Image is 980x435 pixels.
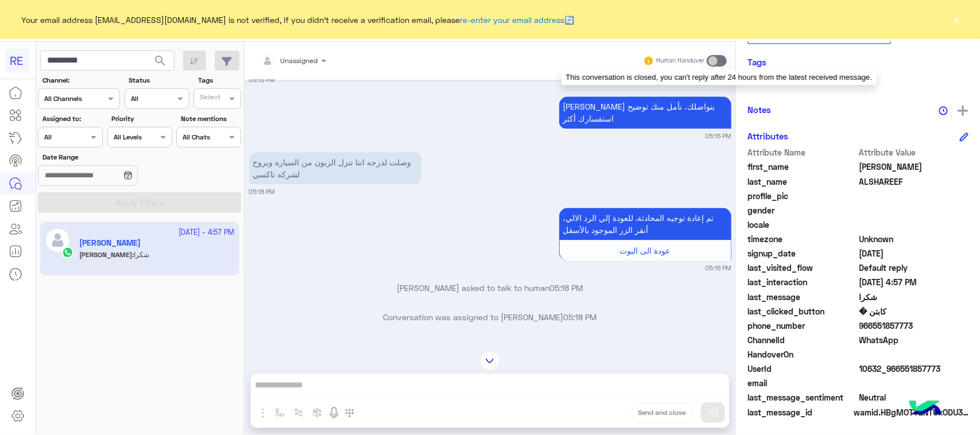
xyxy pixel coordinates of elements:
[859,176,969,188] span: ALSHAREEF
[747,406,851,418] span: last_message_id
[747,161,857,173] span: first_name
[42,114,102,124] label: Assigned to:
[42,75,119,86] label: Channel:
[854,406,969,418] span: wamid.HBgMOTY2NTUxODU3NzczFQIAEhggMkIxNzhBQkRCNzAwODBFNDE1QThCMEQ1QkQ0OEU0QUYA
[747,176,857,188] span: last_name
[747,57,969,67] h6: Tags
[22,14,575,26] span: Your email address [EMAIL_ADDRESS][DOMAIN_NAME] is not verified, if you didn't receive a verifica...
[111,114,171,124] label: Priority
[859,334,969,346] span: 2
[747,363,857,375] span: UserId
[181,114,240,124] label: Note mentions
[249,282,731,294] p: [PERSON_NAME] asked to talk to human
[706,263,731,273] small: 05:18 PM
[249,75,275,84] small: 05:16 PM
[859,291,969,303] span: شكرا
[249,311,731,323] p: Conversation was assigned to [PERSON_NAME]
[747,146,857,158] span: Attribute Name
[38,192,241,213] button: Apply Filters
[620,246,671,255] span: عودة الى البوت
[859,305,969,317] span: كابتن �
[859,320,969,332] span: 966551857773
[859,276,969,288] span: 2025-09-06T13:57:08.572Z
[859,363,969,375] span: 10632_966551857773
[859,377,969,389] span: null
[958,106,968,116] img: add
[747,262,857,274] span: last_visited_flow
[747,276,857,288] span: last_interaction
[747,320,857,332] span: phone_number
[859,247,969,259] span: 2025-05-30T14:28:47.464Z
[632,403,692,422] button: Send and close
[905,389,946,429] img: hulul-logo.png
[859,204,969,216] span: null
[939,106,948,115] img: notes
[281,56,318,65] span: Unassigned
[550,283,583,293] span: 05:18 PM
[460,15,565,25] a: re-enter your email address
[480,351,500,371] img: scroll
[859,233,969,245] span: Unknown
[564,312,597,322] span: 05:18 PM
[747,131,788,141] h6: Attributes
[747,391,857,403] span: last_message_sentiment
[747,219,857,231] span: locale
[747,247,857,259] span: signup_date
[706,131,731,141] small: 05:16 PM
[747,204,857,216] span: gender
[559,96,731,129] p: 9/8/2025, 5:16 PM
[747,305,857,317] span: last_clicked_button
[859,348,969,360] span: null
[747,190,857,202] span: profile_pic
[859,161,969,173] span: HASAN
[951,14,963,25] button: ×
[559,208,731,240] p: 9/8/2025, 5:18 PM
[5,48,29,73] div: RE
[249,187,275,196] small: 05:18 PM
[859,262,969,274] span: Default reply
[747,233,857,245] span: timezone
[198,92,220,105] div: Select
[249,152,421,184] p: 9/8/2025, 5:18 PM
[198,75,240,86] label: Tags
[153,54,167,68] span: search
[129,75,188,86] label: Status
[859,146,969,158] span: Attribute Value
[859,219,969,231] span: null
[859,391,969,403] span: 0
[747,334,857,346] span: ChannelId
[747,104,771,115] h6: Notes
[146,51,175,75] button: search
[747,348,857,360] span: HandoverOn
[656,56,704,65] small: Human Handover
[747,377,857,389] span: email
[747,291,857,303] span: last_message
[42,152,171,162] label: Date Range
